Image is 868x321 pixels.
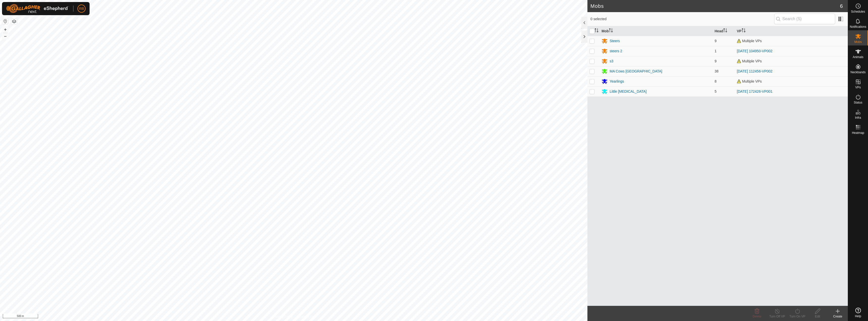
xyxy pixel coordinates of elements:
img: Gallagher Logo [6,4,69,13]
div: MA Cows [GEOGRAPHIC_DATA] [610,69,662,74]
span: 1 [715,49,717,53]
span: 8 [715,79,717,83]
span: VPs [855,86,861,89]
span: Multiple VPs [737,39,762,43]
div: Yearlings [610,79,624,84]
span: 0 selected [590,16,774,22]
th: VP [735,26,848,36]
div: Steers [610,38,620,44]
a: Help [848,306,868,320]
h2: Mobs [590,3,840,9]
span: 9 [715,59,717,63]
span: Mobs [854,40,862,43]
button: – [2,33,8,39]
p-sorticon: Activate to sort [594,29,599,33]
span: 38 [715,69,719,73]
span: Heatmap [852,131,864,134]
th: Head [713,26,735,36]
input: Search (S) [774,14,835,24]
a: [DATE] 104950-VP002 [737,49,772,53]
p-sorticon: Activate to sort [742,29,746,33]
span: Notifications [850,25,866,28]
span: 6 [840,2,843,10]
span: RB [79,6,84,11]
span: 5 [715,89,717,93]
span: Neckbands [850,71,865,74]
a: [DATE] 172426-VP001 [737,89,772,93]
div: Create [828,314,848,319]
span: Infra [855,116,861,119]
div: s3 [610,59,613,64]
div: Turn On VP [787,314,807,319]
a: Contact Us [299,314,314,319]
span: Animals [853,56,863,59]
th: Mob [600,26,713,36]
span: Schedules [851,10,865,13]
button: Reset Map [2,18,8,24]
button: + [2,27,8,33]
div: Little [MEDICAL_DATA] [610,89,647,94]
span: Status [854,101,862,104]
a: [DATE] 112456-VP002 [737,69,772,73]
div: Turn Off VP [767,314,787,319]
span: Delete [753,315,762,318]
button: Map Layers [11,18,17,24]
a: Privacy Policy [274,314,293,319]
p-sorticon: Activate to sort [723,29,727,33]
span: Multiple VPs [737,79,762,83]
span: Multiple VPs [737,59,762,63]
div: steers 2 [610,48,622,54]
span: 9 [715,39,717,43]
p-sorticon: Activate to sort [609,29,613,33]
span: Help [855,315,861,318]
div: Edit [807,314,828,319]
